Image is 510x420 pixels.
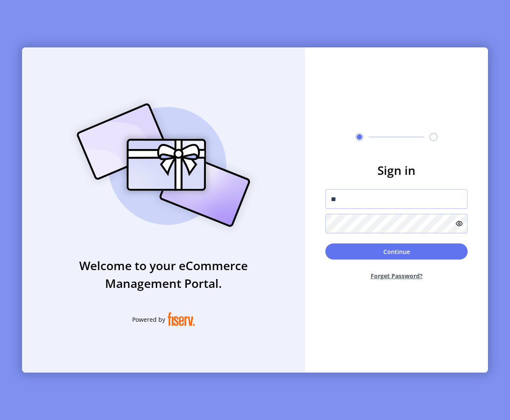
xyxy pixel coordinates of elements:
button: Forget Password? [325,265,468,287]
h3: Sign in [325,161,468,179]
span: Powered by [132,315,165,324]
button: Continue [325,243,468,260]
img: card_Illustration.svg [64,94,263,236]
h3: Welcome to your eCommerce Management Portal. [22,257,305,292]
